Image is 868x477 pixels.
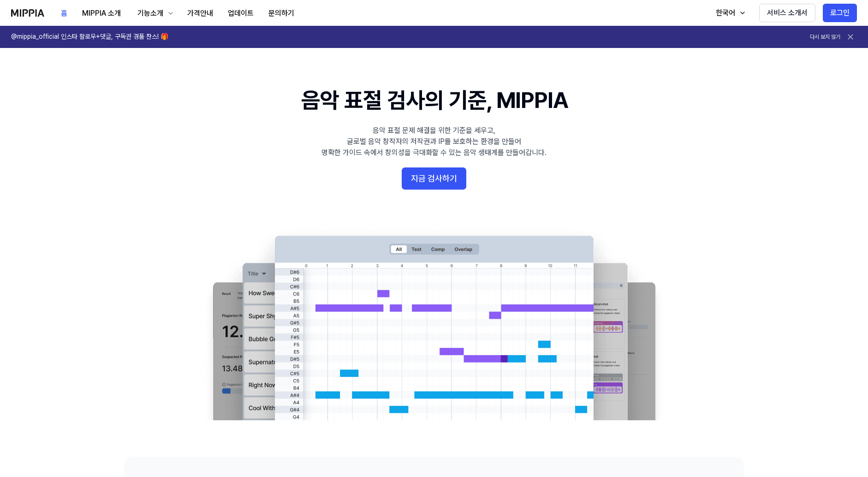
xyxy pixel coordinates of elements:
div: 음악 표절 문제 해결을 위한 기준을 세우고, 글로벌 음악 창작자의 저작권과 IP를 보호하는 환경을 만들어 명확한 가이드 속에서 창의성을 극대화할 수 있는 음악 생태계를 만들어... [321,125,547,158]
img: main Image [194,227,674,420]
button: 업데이트 [220,4,261,23]
a: 업데이트 [220,0,261,26]
button: 로그인 [823,4,857,22]
button: 문의하기 [261,4,302,23]
button: 기능소개 [128,4,180,23]
img: logo [11,9,44,17]
button: 다시 보지 않기 [810,33,840,41]
h1: @mippia_official 인스타 팔로우+댓글, 구독권 경품 찬스! 🎁 [11,32,168,42]
div: 한국어 [714,7,737,18]
button: MIPPIA 소개 [75,4,128,23]
button: 지금 검사하기 [402,167,466,190]
button: 서비스 소개서 [759,4,815,22]
button: 홈 [54,4,75,23]
a: 홈 [54,0,75,26]
div: 기능소개 [136,8,165,19]
button: 한국어 [707,4,752,22]
h1: 음악 표절 검사의 기준, MIPPIA [301,85,567,116]
button: 가격안내 [180,4,220,23]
